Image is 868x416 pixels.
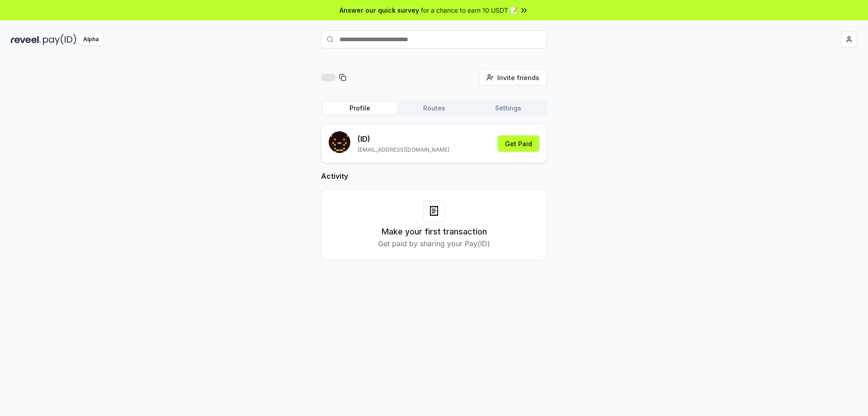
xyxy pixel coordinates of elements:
[358,134,449,144] p: (ID)
[378,238,490,249] p: Get paid by sharing your Pay(ID)
[78,34,104,45] div: Alpha
[323,102,397,115] button: Profile
[321,171,547,182] h2: Activity
[498,135,539,152] button: Get Paid
[479,69,547,86] button: Invite friends
[397,102,471,115] button: Routes
[358,146,449,153] p: [EMAIL_ADDRESS][DOMAIN_NAME]
[382,225,487,238] h3: Make your first transaction
[471,102,545,115] button: Settings
[497,73,539,82] span: Invite friends
[340,5,419,15] span: Answer our quick survey
[421,5,518,15] span: for a chance to earn 10 USDT 📝
[43,34,76,45] img: pay_id
[11,34,41,45] img: reveel_dark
